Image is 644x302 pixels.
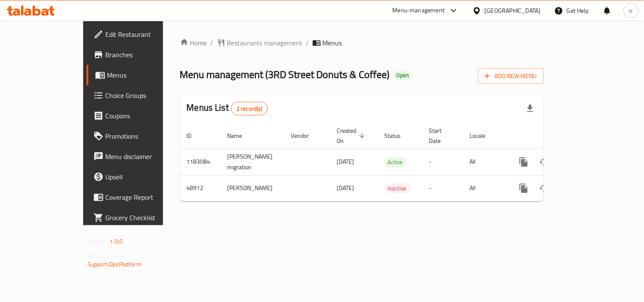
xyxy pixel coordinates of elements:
[87,207,191,228] a: Grocery Checklist
[393,72,413,79] span: Open
[534,178,554,199] button: Change Status
[337,156,354,167] span: [DATE]
[105,50,184,60] span: Branches
[227,38,303,48] span: Restaurants management
[87,45,191,65] a: Branches
[87,65,191,85] a: Menus
[385,131,412,141] span: Status
[217,38,303,48] a: Restaurants management
[105,213,184,223] span: Grocery Checklist
[393,6,445,16] div: Menu-management
[291,131,320,141] span: Vendor
[110,236,123,247] span: 1.0.0
[180,123,602,201] table: enhanced table
[87,24,191,45] a: Edit Restaurant
[105,90,184,101] span: Choice Groups
[105,111,184,121] span: Coupons
[105,131,184,141] span: Promotions
[520,98,540,119] div: Export file
[87,236,108,247] span: Version:
[514,152,534,172] button: more
[180,65,390,84] span: Menu management ( 3RD Street Donuts & Coffee )
[306,38,309,48] li: /
[180,175,221,201] td: 48912
[87,85,191,106] a: Choice Groups
[187,101,268,115] h2: Menus List
[105,192,184,202] span: Coverage Report
[231,105,267,113] span: 2 record(s)
[463,175,507,201] td: All
[211,38,214,48] li: /
[463,148,507,175] td: All
[485,71,537,81] span: Add New Menu
[87,126,191,146] a: Promotions
[87,106,191,126] a: Coupons
[393,70,413,81] div: Open
[534,152,554,172] button: Change Status
[422,148,463,175] td: -
[478,68,544,84] button: Add New Menu
[337,126,368,146] span: Created On
[470,131,497,141] span: Locale
[187,131,203,141] span: ID
[105,29,184,39] span: Edit Restaurant
[228,131,253,141] span: Name
[422,175,463,201] td: -
[429,126,453,146] span: Start Date
[485,6,541,15] div: [GEOGRAPHIC_DATA]
[323,38,342,48] span: Menus
[107,70,184,80] span: Menus
[105,172,184,182] span: Upsell
[221,175,284,201] td: [PERSON_NAME]
[630,6,633,15] span: n
[507,123,602,149] th: Actions
[180,38,544,48] nav: breadcrumb
[180,38,207,48] a: Home
[87,259,141,270] a: Support.OpsPlatform
[337,182,354,193] span: [DATE]
[87,250,127,261] span: Get support on:
[105,151,184,162] span: Menu disclaimer
[385,157,406,167] span: Active
[180,148,221,175] td: 1183084
[221,148,284,175] td: [PERSON_NAME] migration
[87,146,191,167] a: Menu disclaimer
[87,167,191,187] a: Upsell
[514,178,534,199] button: more
[385,184,410,193] span: Inactive
[87,187,191,207] a: Coverage Report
